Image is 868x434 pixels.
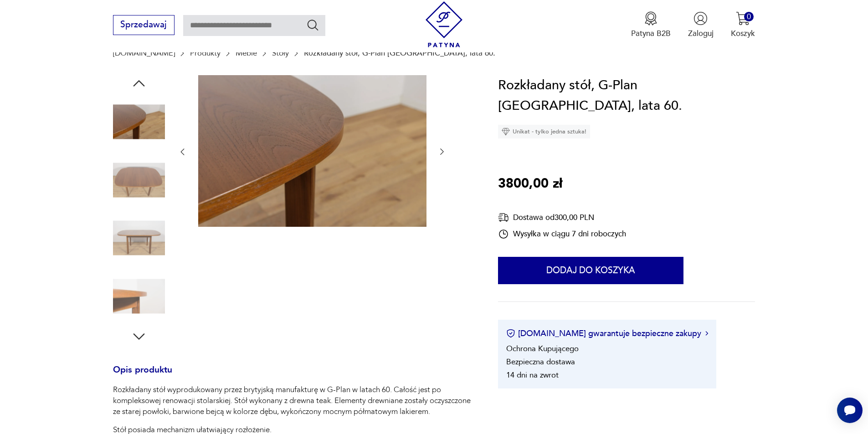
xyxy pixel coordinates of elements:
[113,96,165,148] img: Zdjęcie produktu Rozkładany stół, G-Plan Wielka Brytania, lata 60.
[506,370,559,380] li: 14 dni na zwrot
[506,343,579,354] li: Ochrona Kupującego
[113,49,175,57] a: [DOMAIN_NAME]
[731,11,755,39] button: 0Koszyk
[113,22,175,29] a: Sprzedawaj
[498,174,562,194] p: 3800,00 zł
[190,49,221,57] a: Produkty
[498,257,683,284] button: Dodaj do koszyka
[506,357,575,367] li: Bezpieczna dostawa
[631,11,671,39] button: Patyna B2B
[506,328,708,339] button: [DOMAIN_NAME] gwarantuje bezpieczne zakupy
[113,367,472,385] h3: Opis produktu
[113,154,165,206] img: Zdjęcie produktu Rozkładany stół, G-Plan Wielka Brytania, lata 60.
[113,384,472,417] p: Rozkładany stół wyprodukowany przez brytyjską manufakturę w G-Plan w latach 60. Całość jest po ko...
[306,18,319,31] button: Szukaj
[731,28,755,39] p: Koszyk
[498,125,590,138] div: Unikat - tylko jedna sztuka!
[272,49,289,57] a: Stoły
[837,398,863,423] iframe: Smartsupp widget button
[688,11,714,39] button: Zaloguj
[705,331,708,336] img: Ikona strzałki w prawo
[736,11,750,26] img: Ikona koszyka
[502,128,510,136] img: Ikona diamentu
[693,11,708,26] img: Ikonka użytkownika
[498,229,626,240] div: Wysyłka w ciągu 7 dni roboczych
[744,12,754,21] div: 0
[304,49,495,57] p: Rozkładany stół, G-Plan [GEOGRAPHIC_DATA], lata 60.
[498,75,755,117] h1: Rozkładany stół, G-Plan [GEOGRAPHIC_DATA], lata 60.
[113,15,175,35] button: Sprzedawaj
[506,329,515,338] img: Ikona certyfikatu
[644,11,658,26] img: Ikona medalu
[113,270,165,322] img: Zdjęcie produktu Rozkładany stół, G-Plan Wielka Brytania, lata 60.
[498,212,509,223] img: Ikona dostawy
[688,28,714,39] p: Zaloguj
[631,28,671,39] p: Patyna B2B
[498,212,626,223] div: Dostawa od 300,00 PLN
[236,49,257,57] a: Meble
[421,1,467,47] img: Patyna - sklep z meblami i dekoracjami vintage
[631,11,671,39] a: Ikona medaluPatyna B2B
[113,212,165,264] img: Zdjęcie produktu Rozkładany stół, G-Plan Wielka Brytania, lata 60.
[198,75,426,227] img: Zdjęcie produktu Rozkładany stół, G-Plan Wielka Brytania, lata 60.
